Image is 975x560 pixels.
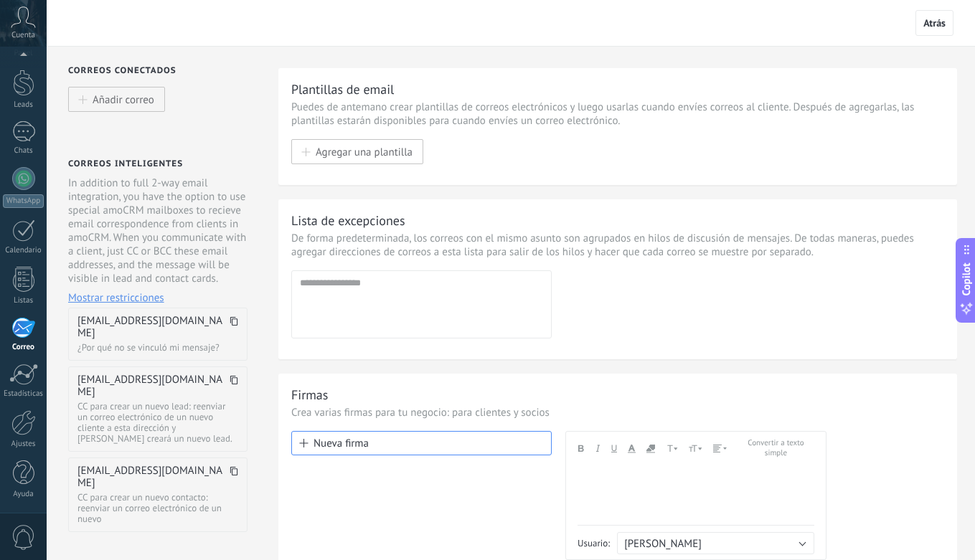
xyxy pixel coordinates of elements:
[68,158,183,169] div: Correos inteligentes
[77,342,238,353] dd: ¿Por qué no se vinculó mi mensaje?
[3,440,44,449] div: Ajustes
[68,291,164,305] span: Mostrar restricciones
[3,194,44,208] div: WhatsApp
[77,374,226,398] span: [EMAIL_ADDRESS][DOMAIN_NAME]
[666,443,678,453] span: Letra
[3,343,44,352] div: Correo
[617,532,814,554] button: [PERSON_NAME]
[68,65,260,76] div: Correos conectados
[291,212,405,229] div: Lista de excepciones
[93,93,154,105] span: Añadir correo
[738,439,814,458] button: Convertir a texto simple
[68,87,165,112] button: Añadir correo
[624,537,702,551] span: [PERSON_NAME]
[595,439,600,458] button: Cursiva
[77,492,238,524] dd: CC para crear un nuevo contacto: reenviar un correo electrónico de un nuevo
[230,465,238,489] span: Copiar
[628,443,636,453] span: Color de fuente
[3,389,44,399] div: Estadísticas
[578,537,610,549] span: Usuario:
[230,315,238,339] span: Copiar
[291,406,944,419] p: Crea varias firmas para tu negocio: para clientes y socios
[291,431,552,455] button: Nueva firma
[646,445,655,453] span: Color de relleno
[923,16,946,29] span: Atrás
[3,490,44,499] div: Ayuda
[291,232,944,259] p: De forma predeterminada, los correos con el mismo asunto son agrupados en hilos de discusión de m...
[3,146,44,156] div: Chats
[11,31,35,40] span: Cuenta
[77,465,226,489] span: [EMAIL_ADDRESS][DOMAIN_NAME]
[3,100,44,110] div: Leads
[3,296,44,305] div: Listas
[291,386,328,403] div: Firmas
[77,315,226,339] span: [EMAIL_ADDRESS][DOMAIN_NAME]
[291,81,394,98] div: Plantillas de email
[230,374,238,398] span: Copiar
[713,445,727,452] span: Alineación
[959,262,974,295] span: Copilot
[3,246,44,255] div: Calendario
[77,401,238,444] dd: CC para crear un nuevo lead: reenviar un correo electrónico de un nuevo cliente a esta dirección ...
[689,443,702,453] span: Tamaño de fuente
[578,439,584,458] button: Negrita
[316,146,413,158] span: Agregar una plantilla
[611,439,617,458] button: Subrayado
[291,100,944,128] p: Puedes de antemano crear plantillas de correos electrónicos y luego usarlas cuando envíes correos...
[68,176,248,305] div: In addition to full 2-way email integration, you have the option to use special amoCRM mailboxes ...
[291,139,423,164] button: Agregar una plantilla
